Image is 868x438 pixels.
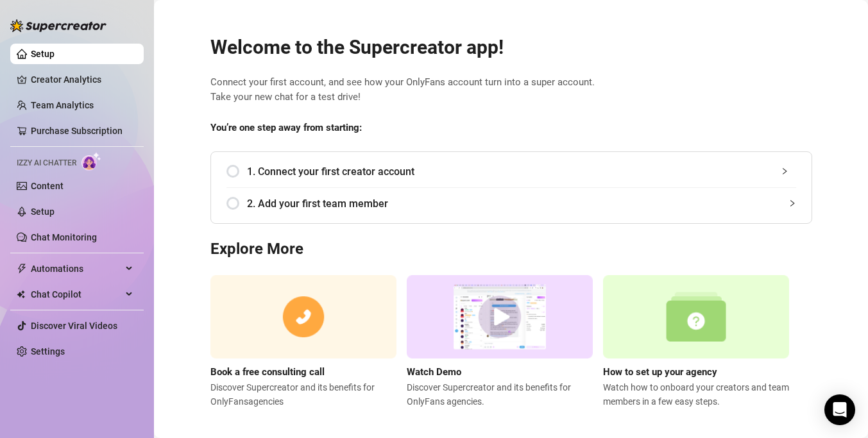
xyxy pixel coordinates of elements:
[407,366,461,378] strong: Watch Demo
[407,275,593,359] img: supercreator demo
[31,126,123,136] a: Purchase Subscription
[247,196,796,212] span: 2. Add your first team member
[603,366,717,378] strong: How to set up your agency
[31,321,117,331] a: Discover Viral Videos
[31,258,122,279] span: Automations
[31,69,133,90] a: Creator Analytics
[31,181,64,191] a: Content
[31,206,55,217] a: Setup
[10,19,106,32] img: logo-BBDzfeDw.svg
[210,122,362,133] strong: You’re one step away from starting:
[824,394,855,425] div: Open Intercom Messenger
[210,275,396,409] a: Book a free consulting callDiscover Supercreator and its benefits for OnlyFansagencies
[31,346,65,357] a: Settings
[210,366,325,378] strong: Book a free consulting call
[603,380,789,409] span: Watch how to onboard your creators and team members in a few easy steps.
[226,188,796,219] div: 2. Add your first team member
[17,157,76,169] span: Izzy AI Chatter
[31,232,97,242] a: Chat Monitoring
[31,49,55,59] a: Setup
[210,239,812,260] h3: Explore More
[17,264,27,274] span: thunderbolt
[603,275,789,409] a: How to set up your agencyWatch how to onboard your creators and team members in a few easy steps.
[31,284,122,305] span: Chat Copilot
[210,380,396,409] span: Discover Supercreator and its benefits for OnlyFans agencies
[210,75,812,105] span: Connect your first account, and see how your OnlyFans account turn into a super account. Take you...
[407,275,593,409] a: Watch DemoDiscover Supercreator and its benefits for OnlyFans agencies.
[603,275,789,359] img: setup agency guide
[226,156,796,187] div: 1. Connect your first creator account
[210,35,812,60] h2: Welcome to the Supercreator app!
[210,275,396,359] img: consulting call
[247,164,796,180] span: 1. Connect your first creator account
[17,290,25,299] img: Chat Copilot
[781,167,788,175] span: collapsed
[788,199,796,207] span: collapsed
[31,100,94,110] a: Team Analytics
[407,380,593,409] span: Discover Supercreator and its benefits for OnlyFans agencies.
[81,152,101,171] img: AI Chatter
